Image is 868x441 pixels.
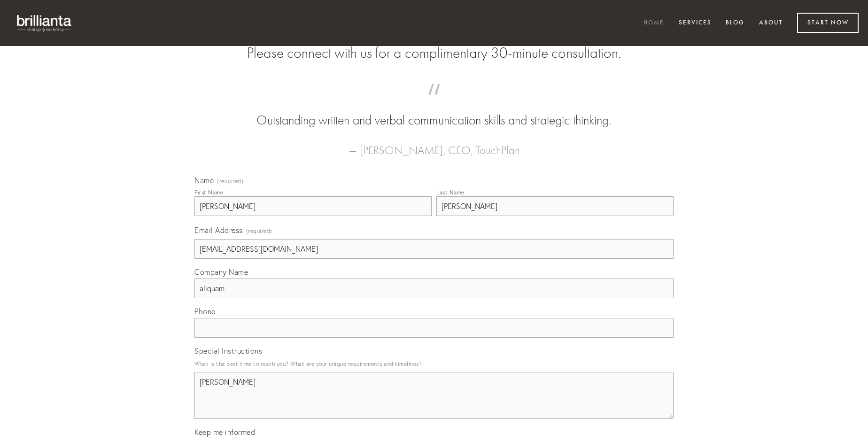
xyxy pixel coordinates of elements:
[194,267,248,277] span: Company Name
[194,44,674,62] h2: Please connect with us for a complimentary 30-minute consultation.
[194,346,262,356] span: Special Instructions
[246,224,272,237] span: (required)
[673,15,718,31] a: Services
[637,15,670,31] a: Home
[9,9,80,37] img: brillianta - research, strategy, marketing
[217,178,243,184] span: (required)
[194,307,216,316] span: Phone
[209,93,659,111] span: “
[797,13,859,33] a: Start Now
[194,189,223,196] div: First Name
[209,130,659,160] figcaption: — [PERSON_NAME], CEO, TouchPlan
[194,225,243,235] span: Email Address
[194,357,674,370] p: What is the best time to reach you? What are your unique requirements and timelines?
[753,15,789,31] a: About
[194,427,255,437] span: Keep me informed
[194,372,674,419] textarea: [PERSON_NAME]
[720,15,751,31] a: Blog
[436,189,465,196] div: Last Name
[209,93,659,130] blockquote: Outstanding written and verbal communication skills and strategic thinking.
[194,176,214,185] span: Name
